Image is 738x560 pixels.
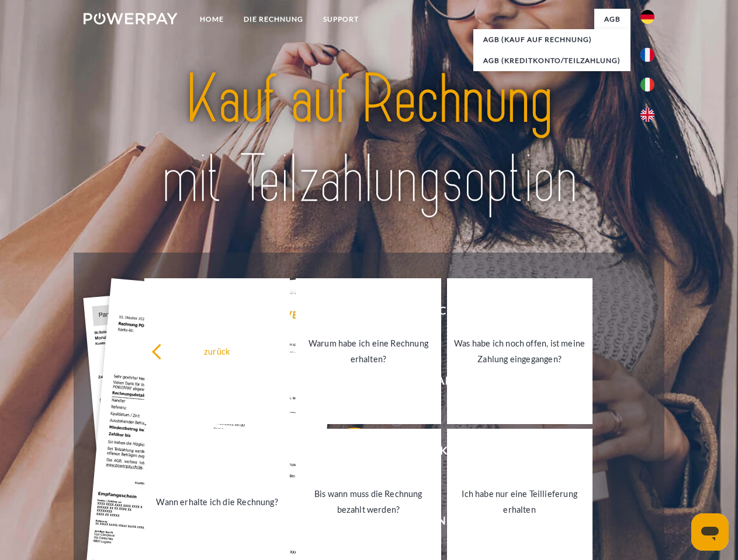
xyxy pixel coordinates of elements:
img: en [640,108,654,122]
img: logo-powerpay-white.svg [84,13,178,24]
img: fr [640,48,654,62]
div: Wann erhalte ich die Rechnung? [151,494,283,509]
a: DIE RECHNUNG [234,9,313,30]
div: Bis wann muss die Rechnung bezahlt werden? [303,486,434,517]
img: title-powerpay_de.svg [112,56,626,223]
iframe: Button to launch messaging window [691,513,729,551]
a: agb [594,9,630,30]
div: Was habe ich noch offen, ist meine Zahlung eingegangen? [454,335,585,367]
div: Ich habe nur eine Teillieferung erhalten [454,486,585,517]
img: de [640,10,654,24]
img: it [640,78,654,92]
a: SUPPORT [313,9,369,30]
a: Was habe ich noch offen, ist meine Zahlung eingegangen? [447,278,593,424]
div: Warum habe ich eine Rechnung erhalten? [303,335,434,367]
div: zurück [151,343,283,359]
a: AGB (Kauf auf Rechnung) [473,29,630,50]
a: Home [190,9,234,30]
a: AGB (Kreditkonto/Teilzahlung) [473,50,630,71]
